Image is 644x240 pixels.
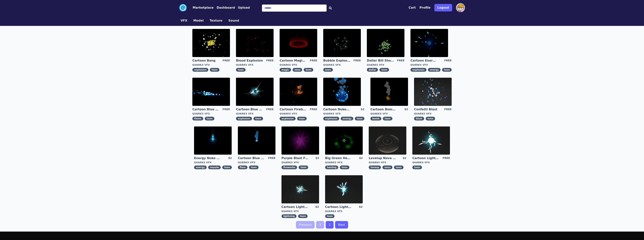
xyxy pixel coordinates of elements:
img: imgAlt [192,29,230,57]
div: Quarks VFX [323,112,364,115]
a: Model [190,18,207,23]
button: Cart [409,5,416,10]
span: leveup [369,166,381,169]
img: imgAlt [323,29,361,57]
a: Levelup Nova Effect [369,156,396,160]
div: Quarks VFX [281,210,319,213]
a: Marketplace [187,5,214,10]
span: explosion [236,117,252,120]
a: Cartoon Blue Flare [238,156,265,160]
div: Quarks VFX [323,63,361,66]
button: Model [193,18,204,23]
span: explosion [280,117,296,120]
span: toon [297,117,307,120]
div: FREE [310,107,317,111]
span: flame [192,117,203,120]
div: FREE [268,156,275,160]
a: Previous [296,221,315,229]
div: Quarks VFX [410,63,452,66]
div: Quarks VFX [325,161,363,164]
span: toon [253,117,263,120]
span: toon [379,68,389,72]
button: Dashboard [217,5,235,10]
a: Purple Blast Fireworks [281,156,309,160]
img: imgAlt [325,175,363,203]
span: nova [382,166,392,169]
span: bomb [370,117,381,120]
div: $2 [359,205,363,209]
div: FREE [353,59,361,63]
button: Sound [228,18,239,23]
img: profile [456,3,465,12]
a: Texture [207,18,225,23]
div: Quarks VFX [370,112,408,115]
a: Cartoon Blue Gas Explosion [236,107,263,111]
a: Cartoon Lightning Ball [412,156,439,160]
span: muzzle [208,166,221,169]
span: toon [236,68,246,72]
img: imgAlt [370,78,408,106]
img: imgAlt [281,126,319,155]
div: FREE [444,59,451,63]
img: imgAlt [236,78,274,106]
a: Cartoon Fireball Explosion [280,107,307,111]
span: energy [428,68,441,72]
div: Quarks VFX [236,112,274,115]
span: energy [194,166,207,169]
div: FREE [223,107,230,111]
div: FREE [266,59,274,63]
div: Quarks VFX [414,112,452,115]
span: toon [205,117,214,120]
div: FREE [223,59,230,63]
img: imgAlt [281,175,319,203]
img: imgAlt [414,78,452,106]
span: toon [210,68,219,72]
span: toon [442,68,452,72]
div: Quarks VFX [367,63,404,66]
img: imgAlt [323,78,361,106]
div: Quarks VFX [238,161,275,164]
span: fireworks [281,166,297,169]
a: Confetti Blast [414,107,441,111]
span: toon [426,117,435,120]
a: Cartoon Bang [192,59,219,63]
div: Quarks VFX [192,63,230,66]
img: imgAlt [236,29,274,57]
div: $2 [359,156,363,160]
div: FREE [266,107,274,111]
span: toon [304,68,313,72]
span: explosion [192,68,208,72]
span: toon [340,166,349,169]
div: $2 [403,156,406,160]
div: FREE [443,156,450,160]
div: FREE [444,107,451,111]
span: explosion [323,117,339,120]
img: imgAlt [280,29,317,57]
div: Quarks VFX [280,112,317,115]
a: Cartoon Lightning Ball Explosion [281,205,309,209]
span: energy [341,117,353,120]
a: Upload [235,5,250,10]
div: Quarks VFX [280,63,317,66]
span: flare [238,166,247,169]
div: $2 [228,156,232,160]
span: toon [323,68,333,72]
a: 1 [316,221,324,229]
span: toon [299,166,308,169]
div: $2 [315,205,319,209]
button: Profile [419,5,431,10]
a: Cartoon Magic Zone [280,59,307,63]
div: Quarks VFX [236,63,274,66]
a: 2 [326,221,334,229]
div: $2 [361,107,364,111]
button: Texture [210,18,222,23]
img: imgAlt [325,126,363,155]
span: toon [394,166,404,169]
a: Dashboard [214,5,235,10]
a: Next [335,221,348,229]
div: Quarks VFX [369,161,406,164]
span: blast [414,117,424,120]
a: Dollar Bill Shower [367,59,394,63]
a: Energy Nuke Muzzle Flash [194,156,221,160]
span: explosion [410,68,426,72]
